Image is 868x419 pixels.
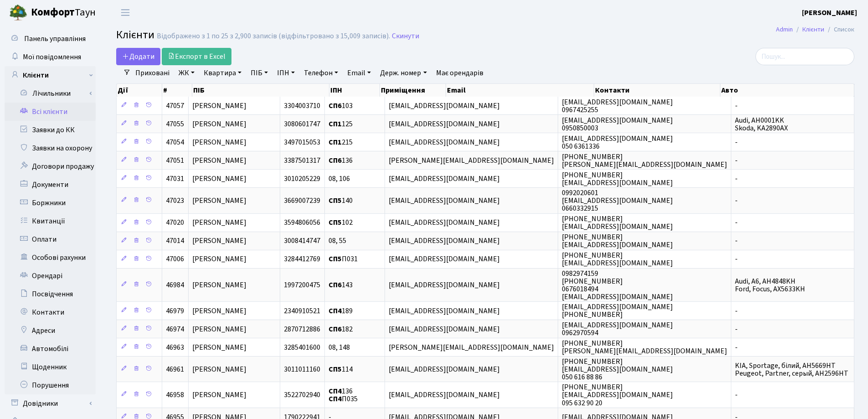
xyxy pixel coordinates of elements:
[562,97,673,115] span: [EMAIL_ADDRESS][DOMAIN_NAME] 0967425255
[432,65,487,81] a: Має орендарів
[162,48,231,65] a: Експорт в Excel
[735,324,738,334] span: -
[562,214,673,232] span: [PHONE_NUMBER] [EMAIL_ADDRESS][DOMAIN_NAME]
[329,386,358,404] span: 136 П035
[5,48,96,66] a: Мої повідомлення
[166,101,184,111] span: 47057
[329,196,353,206] span: 140
[329,364,342,374] b: СП5
[735,361,848,378] span: KIA, Sportage, білий, AH5669HT Peugeot, Partner, серый, AH2596HT
[446,84,594,97] th: Email
[562,269,673,302] span: 0982974159 [PHONE_NUMBER] 0676018494 [EMAIL_ADDRESS][DOMAIN_NAME]
[284,306,320,316] span: 2340910521
[562,115,673,133] span: [EMAIL_ADDRESS][DOMAIN_NAME] 0950850003
[562,338,727,356] span: [PHONE_NUMBER] [PERSON_NAME][EMAIL_ADDRESS][DOMAIN_NAME]
[284,342,320,352] span: 3285401600
[192,137,247,147] span: [PERSON_NAME]
[5,230,96,248] a: Оплати
[562,188,673,213] span: 0992020601 [EMAIL_ADDRESS][DOMAIN_NAME] 0660332915
[389,280,500,290] span: [EMAIL_ADDRESS][DOMAIN_NAME]
[329,218,353,228] span: 102
[735,390,738,400] span: -
[5,103,96,121] a: Всі клієнти
[192,119,247,129] span: [PERSON_NAME]
[200,65,245,81] a: Квартира
[735,196,738,206] span: -
[31,5,75,20] b: Комфорт
[166,155,184,166] span: 47051
[166,324,184,334] span: 46974
[284,236,320,246] span: 3008414747
[166,306,184,316] span: 46979
[329,196,342,206] b: СП5
[376,65,430,81] a: Держ. номер
[380,84,446,97] th: Приміщення
[594,84,720,97] th: Контакти
[116,27,154,43] span: Клієнти
[23,52,81,62] span: Мої повідомлення
[166,364,184,374] span: 46961
[300,65,342,81] a: Телефон
[735,276,805,294] span: Audi, A6, AH4848KH Ford, Focus, AX5633KH
[562,170,673,188] span: [PHONE_NUMBER] [EMAIL_ADDRESS][DOMAIN_NAME]
[166,174,184,184] span: 47031
[117,84,162,97] th: Дії
[132,65,173,81] a: Приховані
[802,25,824,34] a: Клієнти
[329,137,353,147] span: 215
[344,65,375,81] a: Email
[562,134,673,151] span: [EMAIL_ADDRESS][DOMAIN_NAME] 050 6361336
[284,174,320,184] span: 3010205229
[329,236,346,246] span: 08, 55
[5,340,96,358] a: Автомобілі
[5,121,96,139] a: Заявки до КК
[329,342,350,352] span: 08, 148
[329,101,342,111] b: СП6
[192,196,247,206] span: [PERSON_NAME]
[329,386,342,396] b: СП4
[284,196,320,206] span: 3669007239
[166,119,184,129] span: 47055
[5,303,96,321] a: Контакти
[389,155,554,166] span: [PERSON_NAME][EMAIL_ADDRESS][DOMAIN_NAME]
[329,155,342,166] b: СП6
[389,196,500,206] span: [EMAIL_ADDRESS][DOMAIN_NAME]
[5,267,96,285] a: Орендарі
[389,390,500,400] span: [EMAIL_ADDRESS][DOMAIN_NAME]
[5,248,96,267] a: Особові рахунки
[735,342,738,352] span: -
[166,196,184,206] span: 47023
[192,174,247,184] span: [PERSON_NAME]
[166,236,184,246] span: 47014
[24,34,86,44] span: Панель управління
[5,376,96,394] a: Порушення
[562,320,673,338] span: [EMAIL_ADDRESS][DOMAIN_NAME] 0962970594
[247,65,272,81] a: ПІБ
[284,155,320,166] span: 3387501317
[192,84,330,97] th: ПІБ
[284,254,320,264] span: 3284412769
[735,101,738,111] span: -
[10,84,96,103] a: Лічильники
[389,101,500,111] span: [EMAIL_ADDRESS][DOMAIN_NAME]
[329,394,342,404] b: СП4
[735,236,738,246] span: -
[329,364,353,374] span: 114
[389,254,500,264] span: [EMAIL_ADDRESS][DOMAIN_NAME]
[284,280,320,290] span: 1997200475
[175,65,198,81] a: ЖК
[166,137,184,147] span: 47054
[389,364,500,374] span: [EMAIL_ADDRESS][DOMAIN_NAME]
[5,321,96,340] a: Адреси
[389,342,554,352] span: [PERSON_NAME][EMAIL_ADDRESS][DOMAIN_NAME]
[122,52,154,62] span: Додати
[329,280,342,290] b: СП6
[389,119,500,129] span: [EMAIL_ADDRESS][DOMAIN_NAME]
[562,250,673,268] span: [PHONE_NUMBER] [EMAIL_ADDRESS][DOMAIN_NAME]
[284,101,320,111] span: 3304003710
[329,280,353,290] span: 143
[735,174,738,184] span: -
[735,254,738,264] span: -
[762,20,868,39] nav: breadcrumb
[802,8,857,18] b: [PERSON_NAME]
